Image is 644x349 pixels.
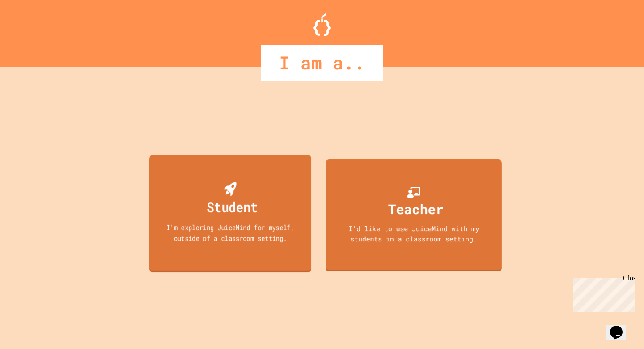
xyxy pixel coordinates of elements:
[261,45,383,81] div: I am a..
[207,196,258,217] div: Student
[313,13,331,36] img: Logo.svg
[4,4,62,57] div: Chat with us now!Close
[606,313,635,340] iframe: chat widget
[570,274,635,312] iframe: chat widget
[388,199,444,219] div: Teacher
[335,224,493,244] div: I'd like to use JuiceMind with my students in a classroom setting.
[157,222,303,243] div: I'm exploring JuiceMind for myself, outside of a classroom setting.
